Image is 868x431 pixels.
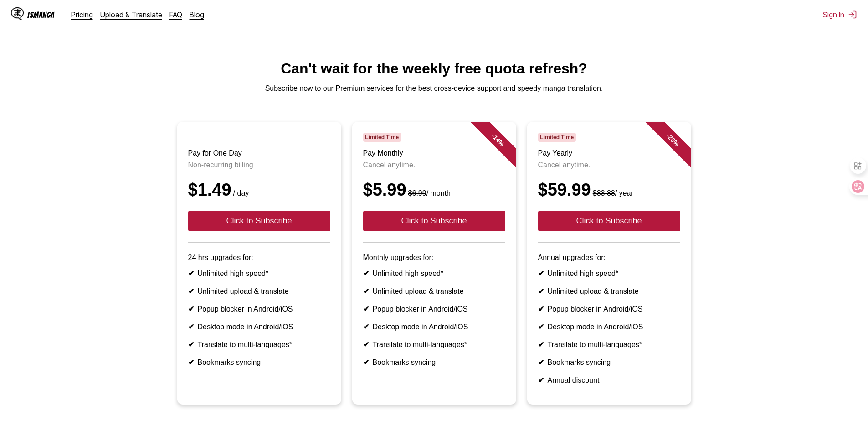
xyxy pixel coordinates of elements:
[538,254,680,262] p: Annual upgrades for:
[363,358,505,367] li: Bookmarks syncing
[538,376,544,384] b: ✔
[538,323,544,331] b: ✔
[363,269,505,278] li: Unlimited high speed*
[71,10,93,19] a: Pricing
[363,287,369,295] b: ✔
[188,341,194,348] b: ✔
[363,287,505,296] li: Unlimited upload & translate
[11,7,24,20] img: IsManga Logo
[363,305,369,313] b: ✔
[363,133,401,142] span: Limited Time
[538,211,680,231] button: Click to Subscribe
[188,269,330,278] li: Unlimited high speed*
[188,322,330,331] li: Desktop mode in Android/iOS
[27,10,55,19] div: IsManga
[538,161,680,169] p: Cancel anytime.
[363,322,505,331] li: Desktop mode in Android/iOS
[406,189,451,197] small: / month
[363,211,505,231] button: Click to Subscribe
[538,305,680,313] li: Popup blocker in Android/iOS
[188,358,194,366] b: ✔
[363,341,369,348] b: ✔
[363,305,505,313] li: Popup blocker in Android/iOS
[188,149,330,157] h3: Pay for One Day
[11,7,71,22] a: IsManga LogoIsManga
[538,305,544,313] b: ✔
[538,340,680,349] li: Translate to multi-languages*
[188,254,330,262] p: 24 hrs upgrades for:
[188,305,330,313] li: Popup blocker in Android/iOS
[538,376,680,384] li: Annual discount
[538,270,544,277] b: ✔
[188,180,330,200] div: $1.49
[363,340,505,349] li: Translate to multi-languages*
[538,358,680,367] li: Bookmarks syncing
[538,287,544,295] b: ✔
[538,341,544,348] b: ✔
[188,340,330,349] li: Translate to multi-languages*
[7,60,861,77] h1: Can't wait for the weekly free quota refresh?
[188,211,330,231] button: Click to Subscribe
[363,323,369,331] b: ✔
[188,287,194,295] b: ✔
[363,180,505,200] div: $5.99
[593,189,615,197] s: $83.88
[823,10,857,19] button: Sign In
[190,10,204,19] a: Blog
[363,358,369,366] b: ✔
[848,10,857,19] img: Sign out
[188,358,330,367] li: Bookmarks syncing
[645,113,700,167] div: - 28 %
[538,269,680,278] li: Unlimited high speed*
[169,10,182,19] a: FAQ
[538,180,680,200] div: $59.99
[470,113,525,167] div: - 14 %
[363,149,505,157] h3: Pay Monthly
[231,189,249,197] small: / day
[538,287,680,296] li: Unlimited upload & translate
[188,270,194,277] b: ✔
[538,133,576,142] span: Limited Time
[538,322,680,331] li: Desktop mode in Android/iOS
[188,323,194,331] b: ✔
[100,10,162,19] a: Upload & Translate
[408,189,426,197] s: $6.99
[188,305,194,313] b: ✔
[591,189,633,197] small: / year
[188,161,330,169] p: Non-recurring billing
[363,161,505,169] p: Cancel anytime.
[538,358,544,366] b: ✔
[363,254,505,262] p: Monthly upgrades for:
[538,149,680,157] h3: Pay Yearly
[7,84,861,93] p: Subscribe now to our Premium services for the best cross-device support and speedy manga translat...
[188,287,330,296] li: Unlimited upload & translate
[363,270,369,277] b: ✔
